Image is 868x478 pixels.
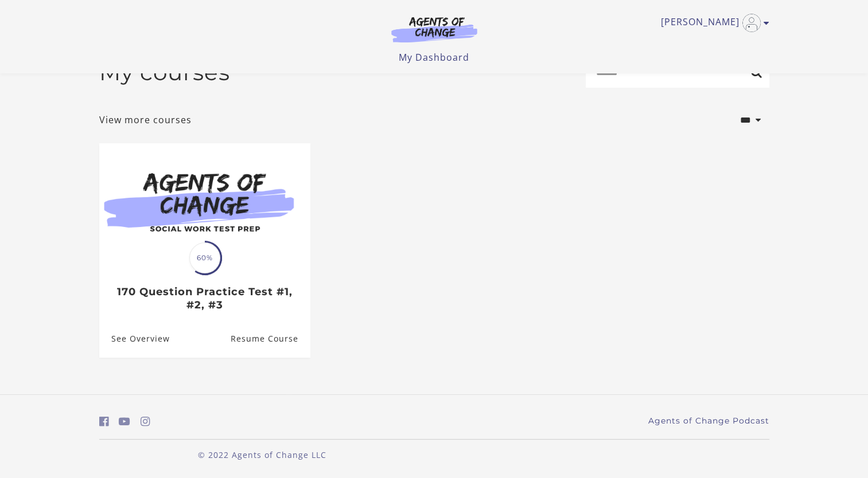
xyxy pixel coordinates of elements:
h3: 170 Question Practice Test #1, #2, #3 [111,285,298,311]
i: https://www.youtube.com/c/AgentsofChangeTestPrepbyMeaganMitchell (Open in a new window) [119,416,130,427]
a: https://www.youtube.com/c/AgentsofChangeTestPrepbyMeaganMitchell (Open in a new window) [119,413,130,430]
a: View more courses [99,113,192,127]
a: 170 Question Practice Test #1, #2, #3: See Overview [99,320,170,358]
a: https://www.facebook.com/groups/aswbtestprep (Open in a new window) [99,413,109,430]
i: https://www.instagram.com/agentsofchangeprep/ (Open in a new window) [141,416,150,427]
a: Toggle menu [661,14,764,32]
span: 60% [189,242,220,273]
img: Agents of Change Logo [379,16,489,42]
a: 170 Question Practice Test #1, #2, #3: Resume Course [230,320,310,358]
i: https://www.facebook.com/groups/aswbtestprep (Open in a new window) [99,416,109,427]
p: © 2022 Agents of Change LLC [99,449,425,461]
h2: My courses [99,59,230,86]
a: My Dashboard [399,51,469,64]
a: https://www.instagram.com/agentsofchangeprep/ (Open in a new window) [141,413,150,430]
a: Agents of Change Podcast [648,415,769,427]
